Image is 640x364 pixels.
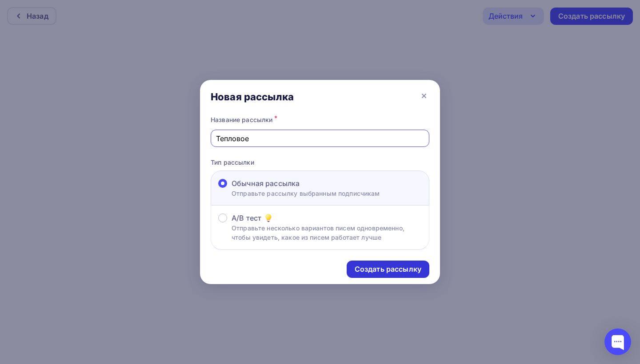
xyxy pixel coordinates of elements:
[211,158,429,167] p: Тип рассылки
[211,114,429,126] div: Название рассылки
[211,91,294,103] div: Новая рассылка
[232,223,422,242] p: Отправьте несколько вариантов писем одновременно, чтобы увидеть, какое из писем работает лучше
[216,133,424,144] input: Придумайте название рассылки
[232,189,380,198] p: Отправьте рассылку выбранным подписчикам
[355,264,421,274] div: Создать рассылку
[232,178,300,189] span: Обычная рассылка
[232,213,261,223] span: A/B тест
